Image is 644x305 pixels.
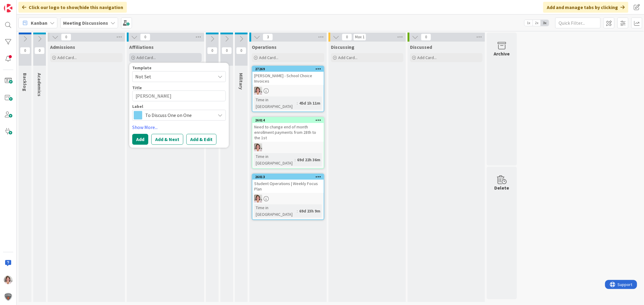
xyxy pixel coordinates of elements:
div: Time in [GEOGRAPHIC_DATA] [254,204,297,218]
span: 1x [524,20,533,26]
span: : [297,100,298,106]
span: 0 [222,47,232,54]
span: Label [132,104,143,108]
span: Add Card... [259,55,278,60]
div: Click our logo to show/hide this navigation [18,2,127,13]
span: 0 [20,47,30,54]
div: 45d 1h 11m [298,100,322,106]
span: Add Card... [417,55,437,60]
div: 26014 [255,118,324,122]
span: Academics [37,73,43,96]
div: Need to change end of month enrollment payments from 28th to the 1st [252,123,324,142]
span: Kanban [31,19,47,27]
div: Add and manage tabs by clicking [543,2,628,13]
div: Student Operations | Weekly Focus Plan [252,180,324,193]
input: Quick Filter... [555,17,601,28]
span: To Discuss One on One [145,111,212,119]
textarea: Ori [132,90,226,101]
a: Show More... [132,124,226,131]
img: Visit kanbanzone.com [4,4,12,12]
img: EW [254,143,262,151]
span: : [297,208,298,214]
span: 0 [61,33,71,41]
img: avatar [4,293,12,301]
div: 69d 23h 9m [298,208,322,214]
div: 27269[PERSON_NAME] - School Choice Invoices [252,66,324,85]
span: Military [238,73,244,90]
div: EW [252,87,324,95]
button: Add & Edit [186,134,216,145]
span: Template [132,66,152,70]
div: 27269 [252,66,324,72]
span: 0 [140,33,150,41]
span: Discussed [410,44,432,50]
div: EW [252,195,324,203]
span: 2x [533,20,541,26]
span: Support [13,1,27,8]
div: 27269 [255,67,324,71]
div: 26013 [252,174,324,180]
span: 0 [207,47,217,54]
div: Delete [495,184,509,191]
div: 26014Need to change end of month enrollment payments from 28th to the 1st [252,118,324,142]
span: Backlog [22,73,28,91]
span: Affiliations [129,44,154,50]
div: 26013Student Operations | Weekly Focus Plan [252,174,324,193]
span: 0 [342,33,352,41]
div: Archive [494,50,510,57]
span: Add Card... [57,55,77,60]
img: EW [4,276,12,284]
div: [PERSON_NAME] - School Choice Invoices [252,72,324,85]
span: 0 [421,33,431,41]
span: Discussing [331,44,354,50]
span: 3x [541,20,549,26]
img: EW [254,87,262,95]
div: 26014 [252,118,324,123]
button: Add [132,134,148,145]
span: : [295,156,296,163]
button: Add & Next [151,134,183,145]
span: Add Card... [338,55,357,60]
b: Meeting Discussions [63,20,108,26]
span: Not Set [135,73,211,80]
div: 26013 [255,175,324,179]
img: EW [254,195,262,203]
span: Admissions [50,44,75,50]
span: 0 [34,47,45,54]
label: Title [132,85,142,90]
div: Time in [GEOGRAPHIC_DATA] [254,153,295,166]
span: 0 [236,47,246,54]
span: 3 [263,33,273,41]
div: Time in [GEOGRAPHIC_DATA] [254,96,297,110]
div: EW [252,143,324,151]
div: Max 1 [355,36,364,39]
span: Operations [252,44,277,50]
span: Add Card... [136,55,156,60]
div: 69d 22h 36m [296,156,322,163]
